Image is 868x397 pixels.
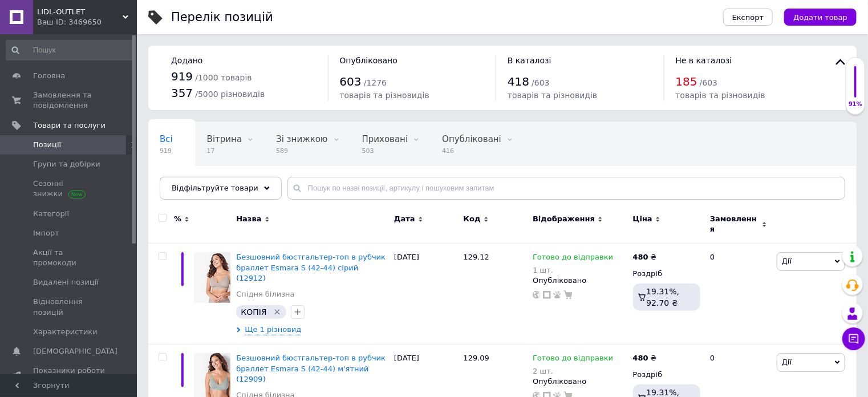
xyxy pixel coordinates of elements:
[442,147,501,155] span: 416
[633,354,648,362] b: 480
[533,253,613,265] span: Готово до відправки
[33,209,69,219] span: Категорії
[236,253,386,282] a: Безшовний бюстгальтер-топ в рубчик браллет Esmara S (42-44) сірий (12912)
[464,354,490,362] span: 129.09
[33,248,106,268] span: Акції та промокоди
[633,370,700,380] div: Роздріб
[340,56,398,65] span: Опубліковано
[245,325,301,335] span: Ще 1 різновид
[676,56,732,65] span: Не в каталозі
[633,214,652,224] span: Ціна
[6,40,135,60] input: Пошук
[846,100,865,108] div: 91%
[782,257,792,265] span: Дії
[732,13,764,22] span: Експорт
[287,177,845,200] input: Пошук по назві позиції, артикулу і пошуковим запитам
[784,9,857,26] button: Додати товар
[276,147,327,155] span: 589
[174,214,181,224] span: %
[842,327,865,350] button: Чат з покупцем
[160,147,173,155] span: 919
[33,228,59,238] span: Імпорт
[508,91,597,100] span: товарів та різновидів
[194,252,230,303] img: Бесшовный бюстгальтер-топ в рубчик браллет Esmara S (42-44) серый (12912)
[236,354,386,383] a: Безшовний бюстгальтер-топ в рубчик браллет Esmara S (42-44) м'ятний (12909)
[172,184,258,192] span: Відфільтруйте товари
[171,11,273,23] div: Перелік позицій
[33,346,117,357] span: [DEMOGRAPHIC_DATA]
[160,177,238,188] span: Женская одежда
[273,307,282,317] svg: Видалити мітку
[710,214,759,234] span: Замовлення
[195,73,252,82] span: / 1000 товарів
[276,134,327,144] span: Зі знижкою
[703,244,774,345] div: 0
[33,297,106,317] span: Відновлення позицій
[633,269,700,279] div: Роздріб
[37,7,123,17] span: LIDL-OUTLET
[464,253,490,261] span: 129.12
[33,327,98,337] span: Характеристики
[160,134,173,144] span: Всі
[340,75,362,88] span: 603
[236,214,261,224] span: Назва
[33,120,106,131] span: Товари та послуги
[533,354,613,366] span: Готово до відправки
[33,277,99,287] span: Видалені позиції
[793,13,847,22] span: Додати товар
[633,253,648,261] b: 480
[241,307,266,317] span: КОПІЯ
[236,289,294,299] a: Спідня білизна
[442,134,501,144] span: Опубліковані
[508,56,551,65] span: В каталозі
[207,134,242,144] span: Вітрина
[676,91,765,100] span: товарів та різновидів
[171,70,193,83] span: 919
[364,78,387,87] span: / 1276
[33,159,100,169] span: Групи та добірки
[533,367,613,375] div: 2 шт.
[508,75,529,88] span: 418
[362,147,408,155] span: 503
[633,353,656,363] div: ₴
[782,358,792,366] span: Дії
[33,71,65,81] span: Головна
[533,266,613,274] div: 1 шт.
[33,90,106,111] span: Замовлення та повідомлення
[33,179,106,199] span: Сезонні знижки
[464,214,481,224] span: Код
[391,244,461,345] div: [DATE]
[171,86,193,100] span: 357
[633,252,656,262] div: ₴
[394,214,415,224] span: Дата
[362,134,408,144] span: Приховані
[533,276,627,286] div: Опубліковано
[33,140,61,150] span: Позиції
[676,75,697,88] span: 185
[37,17,137,27] div: Ваш ID: 3469650
[533,214,595,224] span: Відображення
[340,91,429,100] span: товарів та різновидів
[171,56,202,65] span: Додано
[700,78,717,87] span: / 603
[33,366,106,386] span: Показники роботи компанії
[207,147,242,155] span: 17
[533,376,627,387] div: Опубліковано
[723,9,773,26] button: Експорт
[195,90,265,99] span: / 5000 різновидів
[532,78,549,87] span: / 603
[646,287,679,307] span: 19.31%, 92.70 ₴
